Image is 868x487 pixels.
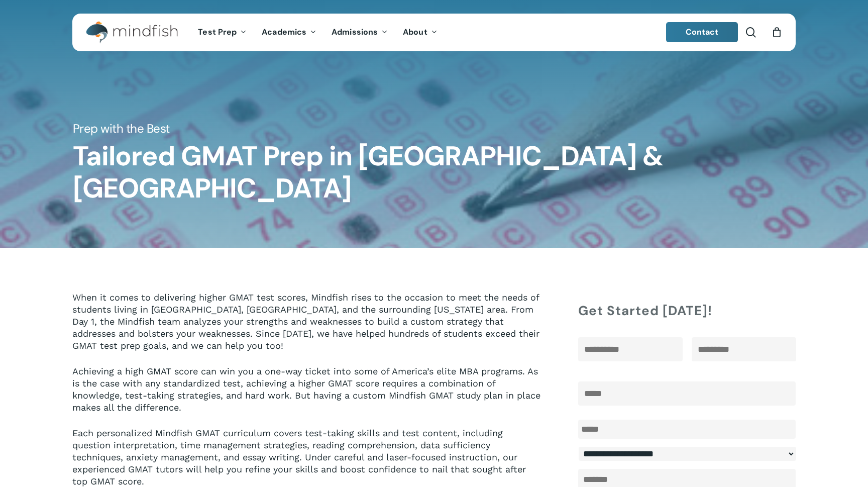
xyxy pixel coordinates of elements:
a: Cart [771,27,782,38]
span: Admissions [332,27,378,37]
span: Contact [686,27,719,37]
p: Achieving a high GMAT score can win you a one-way ticket into some of America’s elite MBA program... [72,365,543,427]
p: When it comes to delivering higher GMAT test scores, Mindfish rises to the occasion to meet the n... [72,291,543,365]
h4: Get Started [DATE]! [578,302,796,320]
h1: Tailored GMAT Prep in [GEOGRAPHIC_DATA] & [GEOGRAPHIC_DATA] [73,140,796,205]
a: Test Prep [190,28,254,37]
header: Main Menu [72,14,796,51]
span: Academics [262,27,306,37]
span: About [403,27,427,37]
a: Admissions [324,28,395,37]
a: Academics [254,28,324,37]
span: Test Prep [198,27,237,37]
a: About [395,28,445,37]
iframe: Chatbot [802,421,854,473]
nav: Main Menu [190,14,445,51]
a: Contact [666,22,738,42]
h5: Prep with the Best [73,121,796,137]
